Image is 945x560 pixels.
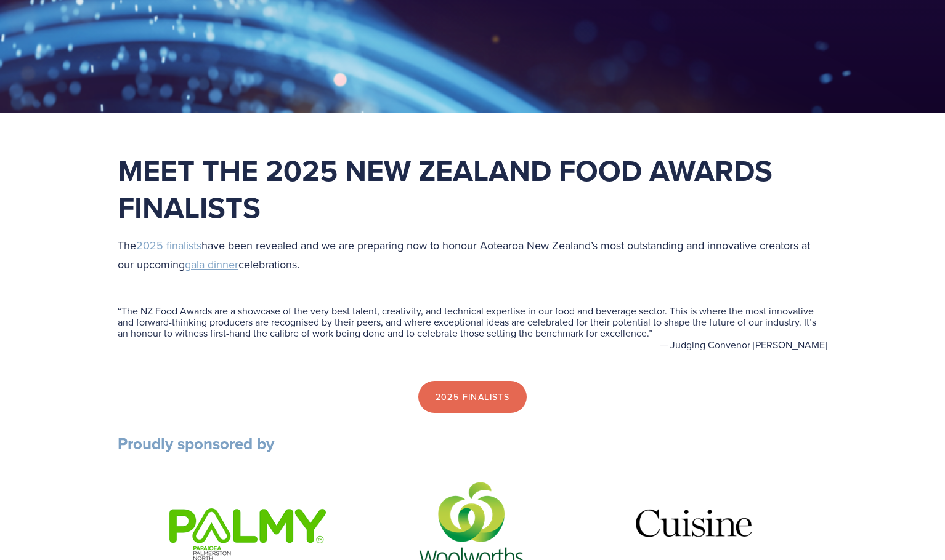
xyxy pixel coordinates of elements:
[118,149,780,229] strong: Meet the 2025 New Zealand Food Awards Finalists
[118,304,121,318] span: “
[118,305,827,339] blockquote: The NZ Food Awards are a showcase of the very best talent, creativity, and technical expertise in...
[118,339,827,350] figcaption: — Judging Convenor [PERSON_NAME]
[118,236,827,274] p: The have been revealed and we are preparing now to honour Aotearoa New Zealand’s most outstanding...
[649,326,652,340] span: ”
[136,238,201,253] a: 2025 finalists
[418,381,527,413] a: 2025 Finalists
[185,257,238,272] a: gala dinner
[118,432,274,455] strong: Proudly sponsored by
